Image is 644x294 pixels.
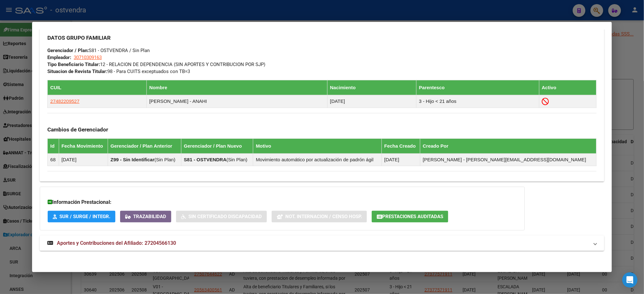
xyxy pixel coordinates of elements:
span: 27482209527 [50,98,79,104]
span: 98 - Para CUITS exceptuados con TB=3 [47,69,190,74]
mat-expansion-panel-header: Aportes y Contribuciones del Afiliado: 27204566130 [40,236,604,251]
div: Open Intercom Messenger [622,272,638,288]
th: Parentesco [417,80,539,95]
strong: Z99 - Sin Identificar [111,157,154,162]
button: SUR / SURGE / INTEGR. [48,211,115,223]
h3: Información Prestacional: [48,198,517,206]
td: 68 [48,154,59,166]
td: [DATE] [59,154,108,166]
span: Trazabilidad [133,214,166,220]
th: Motivo [253,139,382,154]
h3: DATOS GRUPO FAMILIAR [47,34,596,41]
th: Nombre [146,80,327,95]
th: Creado Por [420,139,596,154]
th: Nacimiento [327,80,416,95]
h3: Cambios de Gerenciador [47,126,596,133]
th: Fecha Movimiento [59,139,108,154]
th: CUIL [48,80,146,95]
strong: Empleador: [47,55,71,60]
strong: Situacion de Revista Titular: [47,69,107,74]
span: S81 - OSTVENDRA / Sin Plan [47,48,150,53]
td: [PERSON_NAME] - ANAHI [146,95,327,108]
th: Id [48,139,59,154]
span: Not. Internacion / Censo Hosp. [285,214,362,220]
button: Sin Certificado Discapacidad [176,211,267,223]
td: ( ) [181,154,253,166]
th: Activo [539,80,596,95]
span: Prestaciones Auditadas [382,214,443,220]
span: Sin Plan [156,157,174,162]
span: SUR / SURGE / INTEGR. [59,214,110,220]
span: Aportes y Contribuciones del Afiliado: 27204566130 [57,240,176,246]
button: Not. Internacion / Censo Hosp. [272,211,367,223]
td: [PERSON_NAME] - [PERSON_NAME][EMAIL_ADDRESS][DOMAIN_NAME] [420,154,596,166]
strong: Tipo Beneficiario Titular: [47,62,100,67]
strong: S81 - OSTVENDRA [184,157,227,162]
span: 30710309163 [74,55,102,60]
button: Trazabilidad [120,211,171,223]
td: 3 - Hijo < 21 años [417,95,539,108]
strong: Gerenciador / Plan: [47,48,89,53]
th: Gerenciador / Plan Nuevo [181,139,253,154]
span: Sin Plan [228,157,246,162]
span: Sin Certificado Discapacidad [188,214,262,220]
td: ( ) [108,154,181,166]
td: [DATE] [382,154,420,166]
th: Gerenciador / Plan Anterior [108,139,181,154]
td: [DATE] [327,95,416,108]
span: 12 - RELACION DE DEPENDENCIA (SIN APORTES Y CONTRIBUCION POR SJP) [47,62,265,67]
button: Prestaciones Auditadas [372,211,448,223]
th: Fecha Creado [382,139,420,154]
td: Movimiento automático por actualización de padrón ágil [253,154,382,166]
